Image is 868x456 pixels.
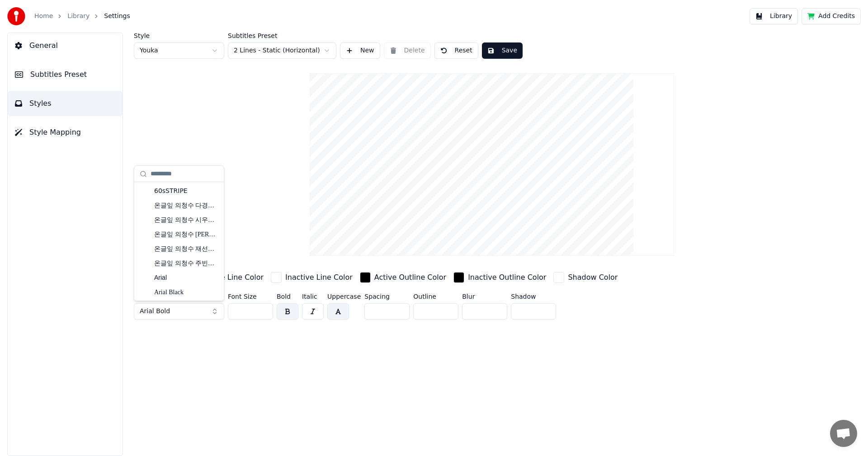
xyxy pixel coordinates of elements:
a: Library [67,12,90,21]
a: 채팅 열기 [830,420,857,447]
label: Subtitles Preset [228,33,336,39]
span: General [29,40,58,51]
label: Spacing [364,293,410,300]
div: 온글잎 의청수 주빈체 Regular [154,259,218,268]
a: Home [34,12,53,21]
img: youka [7,7,25,25]
button: Library [750,8,798,24]
button: Active Line Color [186,270,265,285]
span: Styles [29,98,52,109]
div: 온글잎 의청수 [PERSON_NAME] Regular [154,230,218,239]
button: Reset [434,42,478,59]
button: New [340,42,380,59]
label: Outline [413,293,458,300]
span: Style Mapping [29,127,81,138]
button: Active Outline Color [358,270,448,285]
div: Arial Black [154,288,218,297]
button: Shadow Color [552,270,619,285]
div: 온글잎 의청수 재선체 Regular [154,244,218,254]
span: Arial Bold [140,307,170,316]
div: Inactive Line Color [285,272,353,283]
div: Shadow Color [568,272,618,283]
span: Subtitles Preset [30,69,87,80]
label: Font Size [228,293,273,300]
span: Settings [104,12,130,21]
label: Uppercase [327,293,361,300]
div: 60sSTRIPE [154,187,218,196]
div: Active Outline Color [374,272,446,283]
label: Bold [277,293,298,300]
label: Shadow [511,293,556,300]
div: 온글잎 의청수 시우체 Regular [154,216,218,225]
button: Styles [8,91,123,116]
div: Arial [154,273,218,282]
button: Inactive Line Color [269,270,354,285]
div: Inactive Outline Color [468,272,546,283]
label: Style [134,33,224,39]
div: Active Line Color [203,272,264,283]
nav: breadcrumb [34,12,130,21]
button: Style Mapping [8,120,123,145]
div: 온글잎 의청수 다경체 Regular [154,201,218,210]
label: Blur [462,293,507,300]
button: Inactive Outline Color [452,270,548,285]
button: General [8,33,123,58]
button: Subtitles Preset [8,62,123,87]
button: Add Credits [802,8,861,24]
label: Italic [302,293,324,300]
button: Save [482,42,523,59]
